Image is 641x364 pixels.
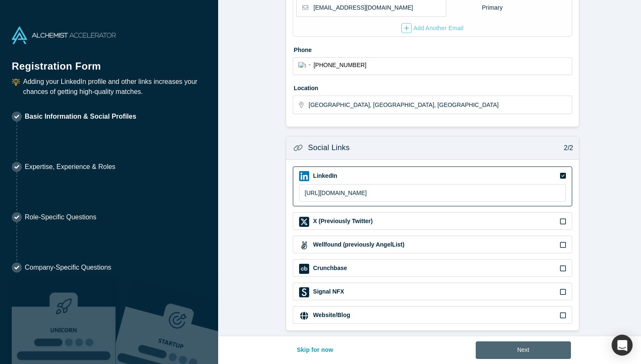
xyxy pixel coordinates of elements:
[299,217,309,227] img: X (Previously Twitter) icon
[299,171,309,181] img: LinkedIn icon
[401,23,464,33] div: Add Another Email
[299,240,309,250] img: Wellfound (previously AngelList) icon
[312,217,373,226] label: X (Previously Twitter)
[401,23,464,34] button: Add Another Email
[308,142,349,153] h3: Social Links
[25,112,136,122] p: Basic Information & Social Profiles
[560,143,573,153] p: 2/2
[293,283,572,300] div: Signal NFX iconSignal NFX
[312,311,350,320] label: Website/Blog
[293,306,572,324] div: Website/Blog iconWebsite/Blog
[293,166,572,206] div: LinkedIn iconLinkedIn
[482,0,503,15] div: Primary
[299,311,309,321] img: Website/Blog icon
[312,287,344,296] label: Signal NFX
[476,341,571,359] button: Next
[23,77,206,97] p: Adding your LinkedIn profile and other links increases your chances of getting high-quality matches.
[299,264,309,274] img: Crunchbase icon
[312,240,404,249] label: Wellfound (previously AngelList)
[12,26,116,44] img: Alchemist Accelerator Logo
[288,341,342,359] button: Skip for now
[299,287,309,297] img: Signal NFX icon
[293,81,572,93] label: Location
[25,263,111,273] p: Company-Specific Questions
[309,96,571,114] input: Enter a location
[12,50,206,74] h1: Registration Form
[293,43,572,55] label: Phone
[293,212,572,230] div: X (Previously Twitter) iconX (Previously Twitter)
[293,236,572,253] div: Wellfound (previously AngelList) iconWellfound (previously AngelList)
[293,259,572,277] div: Crunchbase iconCrunchbase
[25,162,115,172] p: Expertise, Experience & Roles
[25,212,96,222] p: Role-Specific Questions
[312,172,337,180] label: LinkedIn
[312,264,347,273] label: Crunchbase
